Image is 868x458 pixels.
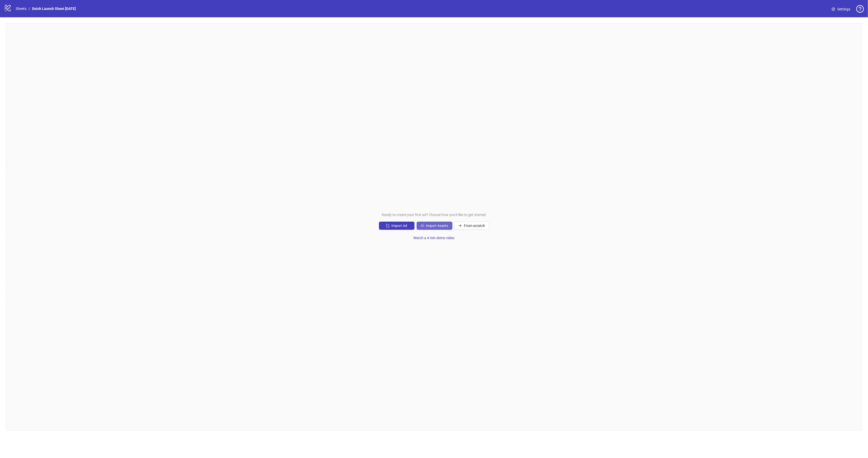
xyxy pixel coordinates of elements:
[837,6,850,12] span: Settings
[832,7,835,11] span: setting
[379,222,415,230] button: Import Ad
[459,224,462,227] span: plus
[454,222,489,230] button: From scratch
[392,224,407,228] span: Import Ad
[409,234,459,242] button: Watch a 4 min demo video
[382,212,486,218] span: Ready to create your first ad? Choose how you'd like to get started:
[421,224,424,227] span: cloud-upload
[828,5,854,13] a: Settings
[856,5,864,13] span: question-circle
[28,6,30,11] li: /
[15,6,27,11] a: Sheets
[386,224,390,227] span: import
[31,6,77,11] a: Doich Launch Sheet [DATE]
[426,224,448,228] span: Import Assets
[414,236,455,240] span: Watch a 4 min demo video
[417,222,452,230] button: Import Assets
[464,224,485,228] span: From scratch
